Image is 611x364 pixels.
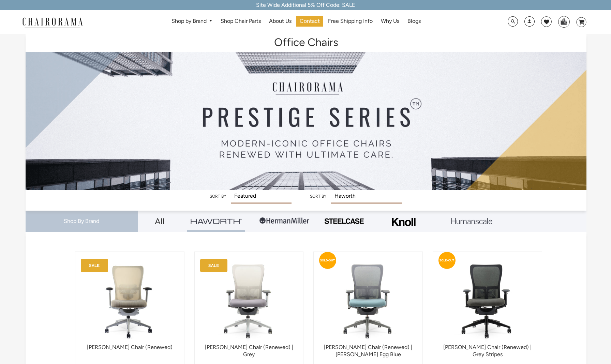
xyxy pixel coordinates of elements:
a: [PERSON_NAME] Chair (Renewed) [87,344,173,350]
img: Group_4be16a4b-c81a-4a6e-a540-764d0a8faf6e.png [191,218,242,224]
a: All [143,211,177,232]
h1: Office Chairs [32,34,580,49]
img: WhatsApp_Image_2024-07-12_at_16.23.01.webp [558,16,569,27]
span: Contact [300,18,320,25]
a: [PERSON_NAME] Chair (Renewed) | Grey [205,344,293,358]
span: About Us [269,18,292,25]
a: Zody Chair (Renewed) | Robin Egg Blue - chairorama Zody Chair (Renewed) | Robin Egg Blue - chairo... [321,259,416,344]
a: About Us [266,16,295,27]
a: [PERSON_NAME] Chair (Renewed) | Grey Stripes [443,344,532,358]
img: Zody Chair (Renewed) | Grey Stripes - chairorama [440,259,535,344]
span: Shop Chair Parts [221,18,261,25]
text: SOLD-OUT [439,258,454,262]
a: Blogs [404,16,424,27]
text: SALE [208,263,219,268]
label: Sort by [310,194,326,199]
span: Free Shipping Info [328,18,373,25]
img: Zody Chair (Renewed) | Grey - chairorama [202,259,297,344]
img: Layer_1_1.png [451,218,492,224]
img: Frame_4.png [390,213,417,231]
img: Group-1.png [259,211,310,231]
a: Zody Chair (Renewed) | Grey Stripes - chairorama Zody Chair (Renewed) | Grey Stripes - chairorama [440,259,535,344]
img: PHOTO-2024-07-09-00-53-10-removebg-preview.png [324,217,364,225]
a: Free Shipping Info [325,16,376,27]
img: Office Chairs [26,34,587,190]
a: Zody Chair (Renewed) - chairorama Zody Chair (Renewed) - chairorama [82,259,177,344]
a: Shop Chair Parts [217,16,264,27]
a: Why Us [377,16,403,27]
label: Sort by [210,194,226,199]
span: Blogs [407,18,421,25]
a: Contact [296,16,323,27]
img: Zody Chair (Renewed) - chairorama [82,259,177,344]
a: [PERSON_NAME] Chair (Renewed) | [PERSON_NAME] Egg Blue [324,344,412,358]
span: Why Us [381,18,399,25]
img: chairorama [18,16,87,28]
a: Shop by Brand [168,16,216,27]
nav: DesktopNavigation [116,16,477,29]
img: Zody Chair (Renewed) | Robin Egg Blue - chairorama [321,259,416,344]
text: SALE [89,263,100,268]
a: Zody Chair (Renewed) | Grey - chairorama Zody Chair (Renewed) | Grey - chairorama [202,259,297,344]
div: Shop By Brand [26,211,138,232]
text: SOLD-OUT [320,258,335,262]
